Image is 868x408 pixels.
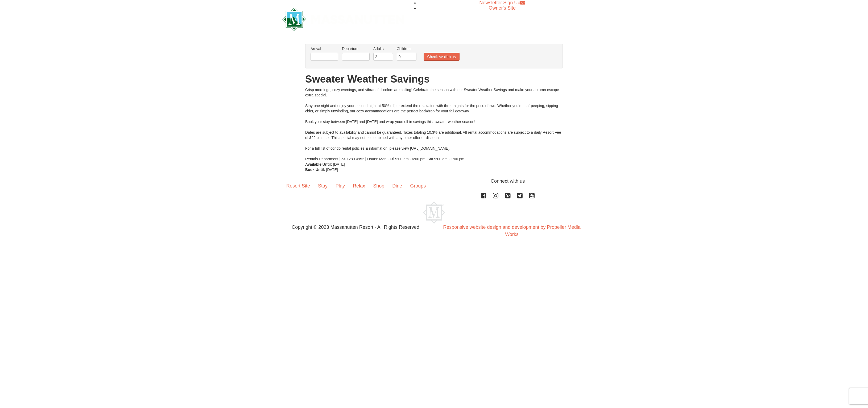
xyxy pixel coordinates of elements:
[282,178,586,185] p: Connect with us
[305,74,563,84] h1: Sweater Weather Savings
[282,12,404,25] a: Massanutten Resort
[397,46,416,51] label: Children
[443,225,580,237] a: Responsive website design and development by Propeller Media Works
[326,168,338,172] span: [DATE]
[311,46,338,51] label: Arrival
[314,178,332,194] a: Stay
[305,162,332,166] strong: Available Until:
[424,53,460,61] button: Check Availability
[305,168,325,172] strong: Book Until:
[305,87,563,162] div: Crisp mornings, cozy evenings, and vibrant fall colors are calling! Celebrate the season with our...
[369,178,388,194] a: Shop
[489,5,516,11] a: Owner's Site
[278,224,434,231] p: Copyright © 2023 Massanutten Resort - All Rights Reserved.
[282,8,404,31] img: Massanutten Resort Logo
[423,201,445,224] img: Massanutten Resort Logo
[349,178,369,194] a: Relax
[332,178,349,194] a: Play
[342,46,370,51] label: Departure
[282,178,314,194] a: Resort Site
[373,46,393,51] label: Adults
[333,162,345,166] span: [DATE]
[388,178,406,194] a: Dine
[406,178,430,194] a: Groups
